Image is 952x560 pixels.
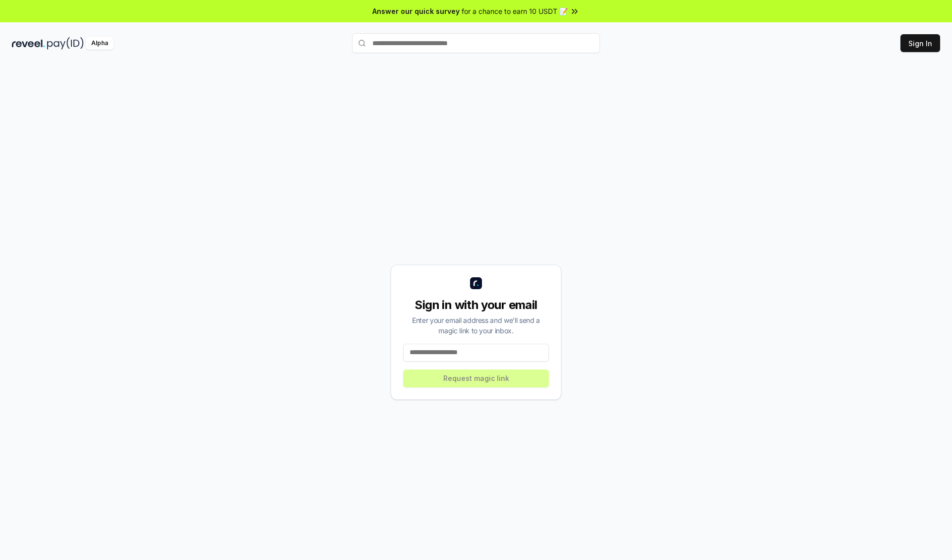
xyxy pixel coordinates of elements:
span: Answer our quick survey [372,6,460,16]
img: logo_small [470,277,482,289]
div: Alpha [86,37,114,50]
div: Sign in with your email [403,297,549,313]
div: Enter your email address and we’ll send a magic link to your inbox. [403,315,549,336]
span: for a chance to earn 10 USDT 📝 [462,6,568,16]
img: reveel_dark [12,37,45,50]
button: Sign In [900,34,940,52]
img: pay_id [47,37,84,50]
